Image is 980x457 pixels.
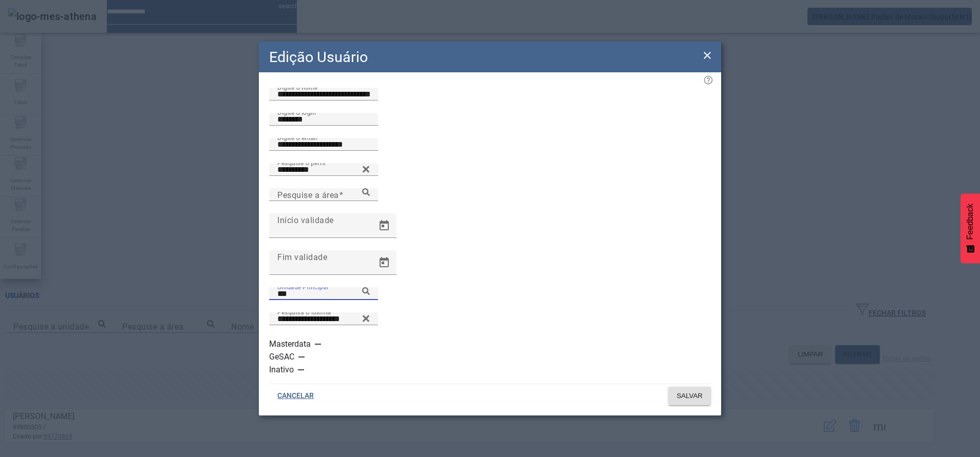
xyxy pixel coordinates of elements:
h2: Edição Usuário [269,46,368,68]
mat-label: Início validade [277,215,334,225]
span: Feedback [966,204,975,240]
mat-label: Fim validade [277,252,327,262]
label: GeSAC [269,351,296,363]
label: Inativo [269,364,296,376]
button: Open calendar [372,250,397,275]
button: CANCELAR [269,387,322,405]
mat-label: Digite o email [277,134,317,142]
input: Number [277,313,370,325]
input: Number [277,189,370,201]
mat-label: Pesquise a área [277,190,339,200]
mat-label: Pesquise o perfil [277,160,326,167]
button: SALVAR [668,387,711,405]
span: CANCELAR [277,391,314,401]
button: Open calendar [372,213,397,238]
label: Masterdata [269,338,313,350]
button: Feedback - Mostrar pesquisa [960,193,980,263]
mat-label: Digite o login [277,109,316,116]
mat-label: Pesquisa o idioma [277,309,331,316]
mat-label: Unidade Principal [277,284,328,291]
mat-label: Digite o nome [277,84,317,91]
input: Number [277,288,370,300]
span: SALVAR [676,391,703,401]
input: Number [277,164,370,176]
